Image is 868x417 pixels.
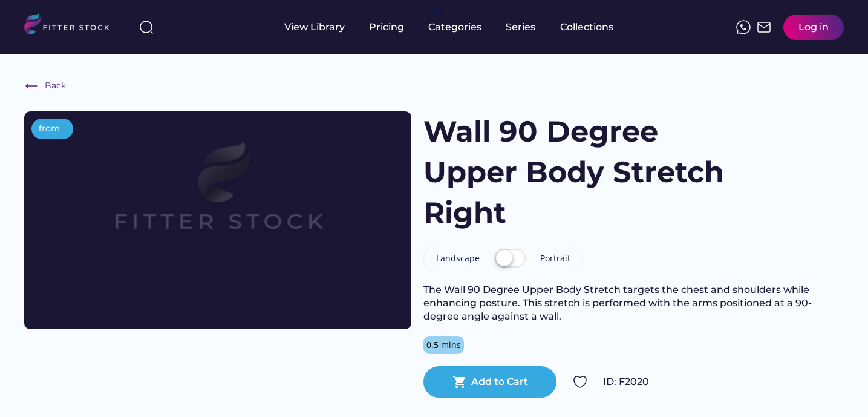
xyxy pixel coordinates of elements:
[428,21,481,34] div: Categories
[573,375,587,389] img: Group%201000002324.svg
[45,80,66,92] div: Back
[757,20,771,34] img: Frame%2051.svg
[560,21,613,34] div: Collections
[452,375,467,389] button: shopping_cart
[436,252,480,264] div: Landscape
[24,79,39,93] img: Frame%20%286%29.svg
[423,283,844,324] div: The Wall 90 Degree Upper Body Stretch targets the chest and shoulders while enhancing posture. Th...
[540,252,570,264] div: Portrait
[139,20,154,34] img: search-normal%203.svg
[423,111,739,234] h1: Wall 90 Degree Upper Body Stretch Right
[284,21,345,34] div: View Library
[428,6,444,18] div: fvck
[426,339,461,351] div: 0.5 mins
[471,375,528,389] div: Add to Cart
[603,375,844,389] div: ID: F2020
[506,21,536,34] div: Series
[24,13,120,38] img: LOGO.svg
[798,21,829,34] div: Log in
[63,111,373,286] img: Frame%2079%20%281%29.svg
[369,21,404,34] div: Pricing
[736,20,751,34] img: meteor-icons_whatsapp%20%281%29.svg
[39,123,60,135] div: from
